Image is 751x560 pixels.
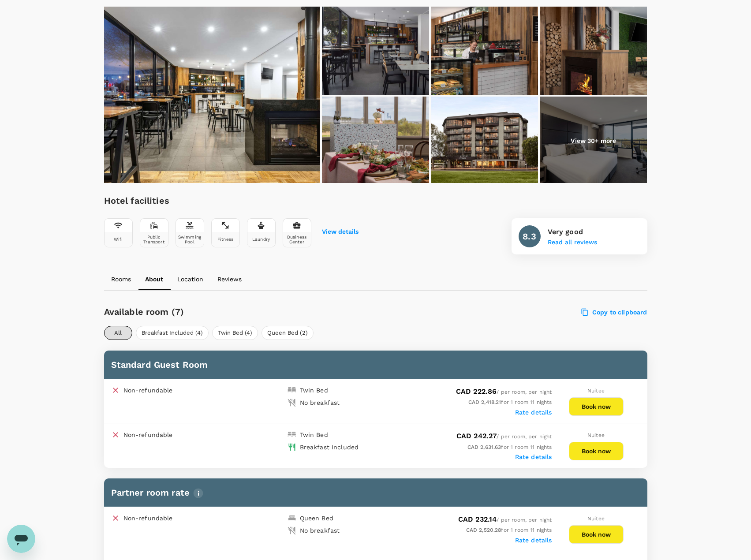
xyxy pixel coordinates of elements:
span: CAD 2,418.21 [468,399,501,405]
div: Wifi [114,237,123,242]
div: Public Transport [142,235,166,244]
h6: Standard Guest Room [111,358,640,372]
span: / per room, per night [456,389,552,395]
img: Hotel Exterior [431,97,538,185]
div: Queen Bed [300,514,333,523]
span: CAD 2,631.63 [467,444,501,450]
h6: Partner room rate [111,485,640,500]
span: for 1 room 11 nights [466,527,552,533]
p: Rooms [111,275,131,284]
div: Fitness [217,237,233,242]
span: CAD 242.27 [456,432,497,440]
p: Reviews [217,275,242,284]
button: Book now [569,397,624,416]
h6: Available room (7) [104,305,419,319]
div: Breakfast included [300,443,359,452]
h6: Hotel facilities [104,194,359,208]
label: Rate details [515,453,552,460]
button: Breakfast Included (4) [136,326,209,340]
button: Queen Bed (2) [262,326,314,340]
button: All [104,326,132,340]
p: Non-refundable [123,514,173,523]
img: The Deck Cafe [104,7,320,183]
button: Book now [569,525,624,544]
span: / per room, per night [456,433,552,440]
label: Rate details [515,537,552,544]
p: Non-refundable [123,386,173,395]
p: About [145,275,163,284]
p: View 30+ more [571,136,616,145]
div: No breakfast [300,398,340,407]
button: Book now [569,442,624,460]
span: for 1 room 11 nights [468,399,552,405]
h6: 8.3 [523,229,536,243]
div: Swimming Pool [178,235,202,244]
span: CAD 222.86 [456,387,497,396]
iframe: Button to launch messaging window [7,525,35,553]
div: Business Center [285,235,309,244]
div: No breakfast [300,526,340,535]
span: Nuitee [587,432,605,438]
img: king-bed-icon [288,514,296,523]
label: Copy to clipboard [582,308,647,316]
span: Nuitee [587,515,605,522]
button: Read all reviews [548,239,597,246]
img: The Deck Cafe [431,7,538,95]
img: double-bed-icon [288,386,296,395]
p: Non-refundable [123,430,173,439]
span: CAD 2,520.28 [466,527,501,533]
p: Very good [548,227,597,237]
img: The Deck Cafe [540,7,647,95]
span: / per room, per night [458,517,552,523]
img: Standard Queen Room [540,97,647,185]
span: CAD 232.14 [458,515,497,523]
img: Rydges Adelaide Meeting Room [322,97,429,185]
button: Twin Bed (4) [212,326,258,340]
span: Nuitee [587,388,605,394]
img: info-tooltip-icon [193,488,203,498]
span: for 1 room 11 nights [467,444,552,450]
p: Location [177,275,203,284]
button: View details [322,228,359,235]
div: Twin Bed [300,386,328,395]
img: double-bed-icon [288,430,296,439]
div: Twin Bed [300,430,328,439]
div: Laundry [252,237,270,242]
img: The Deck Cafe [322,7,429,95]
label: Rate details [515,409,552,416]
